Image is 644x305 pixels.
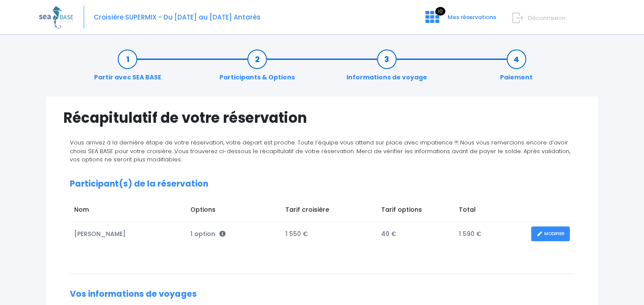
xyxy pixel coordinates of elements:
span: Déconnexion [528,14,566,22]
td: Tarif croisière [281,201,377,222]
h1: Récapitulatif de votre réservation [63,109,581,126]
a: Paiement [496,55,537,82]
td: [PERSON_NAME] [70,222,186,246]
td: Total [455,201,527,222]
a: Participants & Options [215,55,299,82]
a: 10 Mes réservations [418,16,501,24]
span: 10 [435,7,445,16]
span: Croisière SUPERMIX - Du [DATE] au [DATE] Antarès [94,13,261,22]
span: Vous arrivez à la dernière étape de votre réservation, votre départ est proche. Toute l’équipe vo... [70,138,570,164]
a: MODIFIER [531,226,570,242]
a: Informations de voyage [342,55,432,82]
td: Tarif options [377,201,455,222]
h2: Participant(s) de la réservation [70,179,574,189]
h2: Vos informations de voyages [70,289,574,299]
td: Options [186,201,281,222]
a: Partir avec SEA BASE [90,55,166,82]
span: Mes réservations [448,13,496,21]
td: 1 550 € [281,222,377,246]
td: 1 590 € [455,222,527,246]
span: 1 option [190,230,226,238]
td: 40 € [377,222,455,246]
td: Nom [70,201,186,222]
